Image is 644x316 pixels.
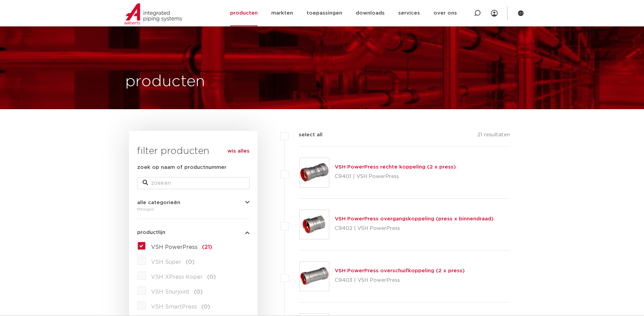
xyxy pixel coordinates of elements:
[137,205,250,213] div: fittingen
[335,268,465,273] a: VSH PowerPress overschuifkoppeling (2 x press)
[335,171,456,182] p: C9401 | VSH PowerPress
[202,244,212,250] span: (21)
[300,210,329,239] img: Thumbnail for VSH PowerPress overgangskoppeling (press x binnendraad)
[125,71,205,93] h1: producten
[137,144,250,158] h3: filter producten
[137,200,250,205] button: alle categorieën
[137,177,250,189] input: zoeken
[335,216,494,221] a: VSH PowerPress overgangskoppeling (press x binnendraad)
[151,304,197,310] span: VSH SmartPress
[201,304,210,310] span: (0)
[137,230,250,235] button: productlijn
[137,163,226,172] label: zoek op naam of productnummer
[227,147,250,155] a: wis alles
[137,230,165,235] span: productlijn
[151,244,198,250] span: VSH PowerPress
[300,262,329,291] img: Thumbnail for VSH PowerPress overschuifkoppeling (2 x press)
[300,158,329,187] img: Thumbnail for VSH PowerPress rechte koppeling (2 x press)
[335,275,465,286] p: C9403 | VSH PowerPress
[335,223,494,234] p: C9402 | VSH PowerPress
[151,274,203,280] span: VSH XPress Koper
[151,289,189,295] span: VSH Shurjoint
[151,259,181,265] span: VSH Super
[289,131,323,139] label: select all
[477,131,510,141] p: 21 resultaten
[186,259,195,265] span: (0)
[194,289,203,295] span: (0)
[207,274,216,280] span: (0)
[137,200,180,205] span: alle categorieën
[335,164,456,170] a: VSH PowerPress rechte koppeling (2 x press)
